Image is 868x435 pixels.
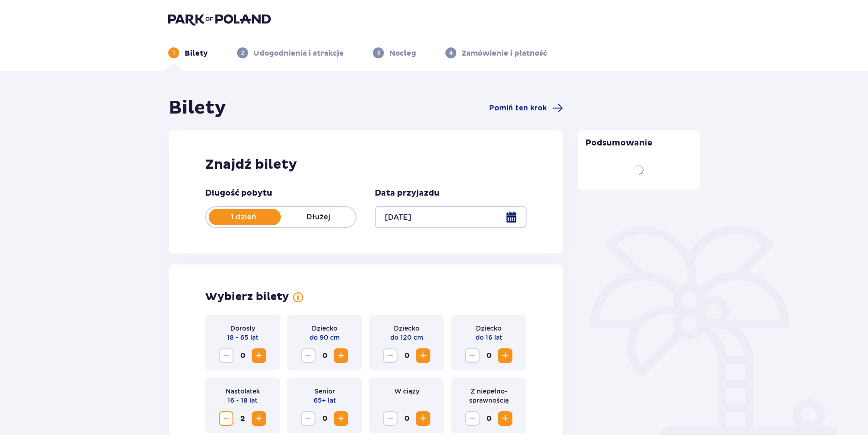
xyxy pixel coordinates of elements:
button: Zwiększ [416,348,430,363]
span: 0 [399,411,414,426]
p: 4 [449,49,453,57]
button: Zmniejsz [465,348,480,363]
button: Zwiększ [334,411,348,426]
div: 4Zamówienie i płatność [445,47,547,58]
img: Park of Poland logo [168,13,271,26]
p: 2 [241,49,244,57]
span: 0 [399,348,414,363]
button: Zwiększ [252,411,266,426]
p: Dziecko [476,324,501,333]
h1: Bilety [169,97,226,119]
p: Długość pobytu [205,188,272,199]
p: Dziecko [394,324,419,333]
p: Senior [315,387,335,396]
p: Nastolatek [226,387,260,396]
button: Zmniejsz [383,411,398,426]
span: 2 [235,411,250,426]
a: Pomiń ten krok [489,103,563,114]
p: Data przyjazdu [375,188,439,199]
button: Zwiększ [498,411,512,426]
div: 1Bilety [168,47,208,58]
button: Zwiększ [416,411,430,426]
p: Podsumowanie [578,138,700,156]
p: do 90 cm [310,333,340,342]
span: 0 [317,411,332,426]
img: loader [630,161,647,178]
p: W ciąży [394,387,419,396]
h2: Wybierz bilety [205,290,289,304]
div: 3Nocleg [373,47,416,58]
p: do 120 cm [390,333,423,342]
p: Dziecko [312,324,337,333]
p: Bilety [185,48,208,58]
span: 0 [481,348,496,363]
span: Pomiń ten krok [489,103,547,113]
p: do 16 lat [475,333,502,342]
button: Zwiększ [252,348,266,363]
button: Zwiększ [334,348,348,363]
button: Zmniejsz [465,411,480,426]
h2: Znajdź bilety [205,156,527,173]
button: Zmniejsz [301,348,315,363]
p: 16 - 18 lat [227,396,258,405]
p: Dorosły [230,324,255,333]
button: Zmniejsz [383,348,398,363]
button: Zwiększ [498,348,512,363]
p: 1 [173,49,175,57]
button: Zmniejsz [219,411,233,426]
p: 1 dzień [206,212,281,222]
p: Z niepełno­sprawnością [459,387,519,405]
span: 0 [235,348,250,363]
p: Dłużej [281,212,356,222]
button: Zmniejsz [219,348,233,363]
p: 65+ lat [314,396,336,405]
span: 0 [317,348,332,363]
p: Nocleg [389,48,416,58]
p: Zamówienie i płatność [462,48,547,58]
p: 18 - 65 lat [227,333,258,342]
span: 0 [481,411,496,426]
p: Udogodnienia i atrakcje [253,48,344,58]
div: 2Udogodnienia i atrakcje [237,47,344,58]
button: Zmniejsz [301,411,315,426]
p: 3 [377,49,380,57]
